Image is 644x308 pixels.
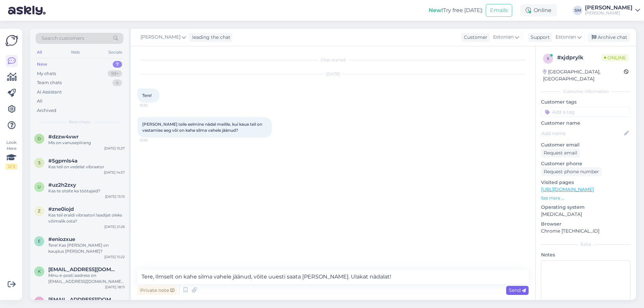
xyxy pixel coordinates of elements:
[493,34,514,41] span: Estonian
[541,99,631,106] p: Customer tags
[5,164,17,170] div: 2 / 3
[5,139,17,170] div: Look Here
[37,61,47,68] div: New
[541,160,631,167] p: Customer phone
[541,251,631,258] p: Notes
[105,285,125,290] div: [DATE] 18:13
[42,35,84,42] span: Search customers
[429,6,483,14] div: Try free [DATE]:
[48,212,125,224] div: Kas teil eraldi vibraatori laadijat oleks võimalik osta?
[48,236,75,242] span: #eniozxue
[48,158,77,164] span: #5gpmls4a
[140,103,165,108] span: 13:35
[38,160,41,165] span: 5
[108,70,122,77] div: 99+
[48,188,125,194] div: Kas te otsite ka töötajaid?
[555,34,576,41] span: Estonian
[541,167,602,176] div: Request phone number
[541,211,631,218] p: [MEDICAL_DATA]
[69,48,81,57] div: Web
[105,194,125,199] div: [DATE] 15:13
[104,224,125,229] div: [DATE] 21:26
[48,242,125,254] div: Tere! Kas [PERSON_NAME] on kauplus [PERSON_NAME]?
[37,107,56,114] div: Archived
[112,79,122,86] div: 4
[585,5,640,16] a: [PERSON_NAME][PERSON_NAME]
[461,34,487,41] div: Customer
[37,79,62,86] div: Team chats
[138,57,529,63] div: Chat started
[140,138,165,143] span: 13:36
[541,130,623,137] input: Add name
[104,254,125,259] div: [DATE] 15:22
[113,61,122,68] div: 7
[69,119,90,125] span: New chats
[541,88,631,95] div: Customer information
[573,6,582,15] div: SM
[190,34,230,41] div: leading the chat
[588,33,630,42] div: Archive chat
[48,134,78,140] span: #dzzw4vwr
[541,195,631,201] p: See more ...
[48,140,125,146] div: Mis on vanusepiirang
[37,70,56,77] div: My chats
[541,179,631,186] p: Visited pages
[5,34,18,47] img: Askly Logo
[104,170,125,175] div: [DATE] 14:57
[38,208,41,213] span: z
[48,266,118,272] span: kristiina.aaslaid@gmail.com
[38,184,41,189] span: u
[541,120,631,127] p: Customer name
[142,122,263,133] span: [PERSON_NAME] teile eelmine nädal meilile, kui kaua teil on vastamise aeg või on kahe silma vahel...
[585,10,633,16] div: [PERSON_NAME]
[547,56,549,61] span: x
[541,241,631,247] div: Extra
[541,221,631,228] p: Browser
[48,164,125,170] div: Kas teil on vedelat vibraator
[37,98,43,105] div: All
[48,206,74,212] span: #zne0iojd
[142,93,152,98] span: Tere!
[48,182,76,188] span: #uz2h2zxy
[38,299,41,304] span: k
[141,34,180,41] span: [PERSON_NAME]
[541,228,631,235] p: Chrome [TECHNICAL_ID]
[138,71,529,77] div: [DATE]
[138,270,529,284] textarea: Tere, Ilmselt on kahe silma vahele jäänud, võite uuesti saata [PERSON_NAME]. Ulakat nädalat!
[541,204,631,211] p: Operating system
[509,287,526,293] span: Send
[138,286,177,295] div: Private note
[557,54,601,62] div: # xjdprylk
[36,48,43,57] div: All
[48,297,118,303] span: keitykuus@gmail.com
[38,269,41,274] span: k
[486,4,512,17] button: Emails
[104,146,125,151] div: [DATE] 15:27
[37,89,62,96] div: AI Assistant
[541,107,631,117] input: Add a tag
[48,272,125,285] div: Minu e-posti aadress on [EMAIL_ADDRESS][DOMAIN_NAME] kui võimalik siis suhtleme edasi e-kirja [PE...
[520,4,557,16] div: Online
[38,136,41,141] span: d
[429,7,443,13] b: New!
[541,148,580,158] div: Request email
[601,54,629,61] span: Online
[541,141,631,148] p: Customer email
[38,239,41,244] span: e
[107,48,123,57] div: Socials
[543,68,624,82] div: [GEOGRAPHIC_DATA], [GEOGRAPHIC_DATA]
[585,5,633,10] div: [PERSON_NAME]
[541,186,594,192] a: [URL][DOMAIN_NAME]
[528,34,550,41] div: Support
